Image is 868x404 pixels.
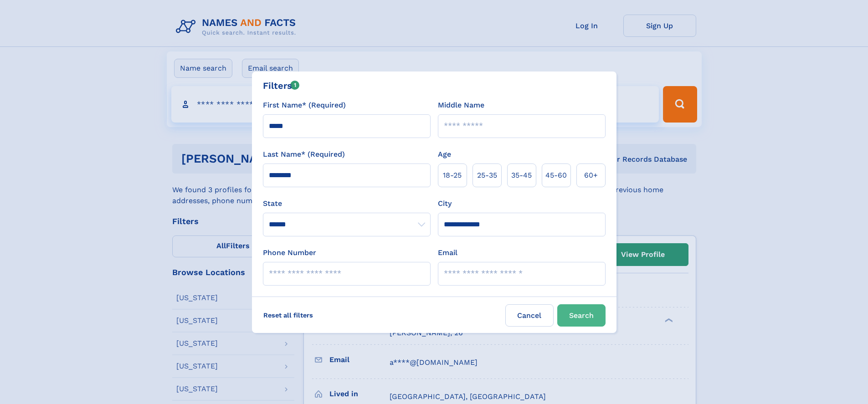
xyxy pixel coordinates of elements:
[438,247,457,258] label: Email
[257,304,319,326] label: Reset all filters
[511,170,532,181] span: 35‑45
[477,170,497,181] span: 25‑35
[584,170,598,181] span: 60+
[443,170,462,181] span: 18‑25
[263,100,346,111] label: First Name* (Required)
[438,198,452,209] label: City
[263,79,300,92] div: Filters
[557,304,606,327] button: Search
[438,149,451,160] label: Age
[263,149,345,160] label: Last Name* (Required)
[263,198,431,209] label: State
[505,304,554,327] label: Cancel
[438,100,484,111] label: Middle Name
[545,170,567,181] span: 45‑60
[263,247,316,258] label: Phone Number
